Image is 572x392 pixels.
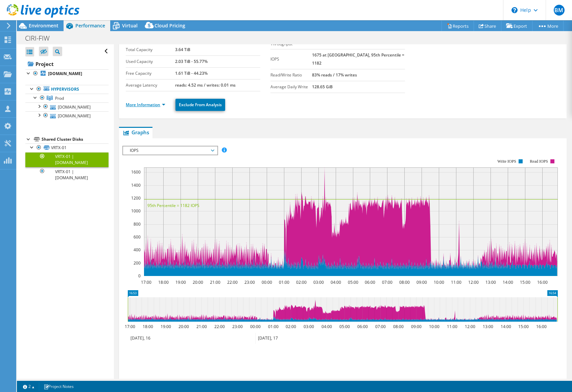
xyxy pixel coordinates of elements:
[348,279,358,285] text: 05:00
[175,47,190,52] b: 3.64 TiB
[339,324,350,329] text: 05:00
[126,70,175,77] label: Free Capacity
[357,324,368,329] text: 06:00
[147,203,199,208] text: 95th Percentile = 1182 IOPS
[434,279,444,285] text: 10:00
[270,72,312,78] label: Read/Write Ratio
[296,279,307,285] text: 02:00
[250,324,261,329] text: 00:00
[279,279,289,285] text: 01:00
[442,21,474,31] a: Reports
[537,279,548,285] text: 16:00
[501,324,511,329] text: 14:00
[22,34,60,42] h1: CIRI-FIW
[126,146,213,155] span: IOPS
[138,273,141,279] text: 0
[126,58,175,65] label: Used Capacity
[122,129,149,136] span: Graphs
[270,56,312,63] label: IOPS
[143,324,153,329] text: 18:00
[447,324,457,329] text: 11:00
[48,71,82,76] b: [DOMAIN_NAME]
[485,279,496,285] text: 13:00
[244,279,255,285] text: 23:00
[25,69,109,78] a: [DOMAIN_NAME]
[270,84,312,90] label: Average Daily Write
[393,324,404,329] text: 08:00
[29,22,58,29] span: Environment
[134,247,141,253] text: 400
[134,260,141,266] text: 200
[536,324,547,329] text: 16:00
[42,135,109,143] div: Shared Cluster Disks
[141,279,151,285] text: 17:00
[304,324,314,329] text: 03:00
[382,279,392,285] text: 07:00
[312,52,404,66] b: 1675 at [GEOGRAPHIC_DATA], 95th Percentile = 1182
[122,22,138,29] span: Virtual
[25,85,109,94] a: Hypervisors
[18,382,39,391] a: 2
[25,102,109,111] a: [DOMAIN_NAME]
[131,195,141,201] text: 1200
[25,143,109,152] a: VRTX-01
[25,167,109,182] a: VRTX-01 | [DOMAIN_NAME]
[313,279,324,285] text: 03:00
[375,324,386,329] text: 07:00
[39,382,78,391] a: Project Notes
[520,279,530,285] text: 15:00
[501,21,532,31] a: Export
[125,324,135,329] text: 17:00
[365,279,375,285] text: 06:00
[193,279,203,285] text: 20:00
[532,21,564,31] a: More
[126,82,175,89] label: Average Latency
[474,21,501,31] a: Share
[554,5,565,16] span: BM
[498,159,517,164] text: Write IOPS
[158,279,169,285] text: 18:00
[210,279,220,285] text: 21:00
[175,59,208,64] b: 2.03 TiB - 55.77%
[25,152,109,167] a: VRTX-01 | [DOMAIN_NAME]
[196,324,207,329] text: 21:00
[503,279,513,285] text: 14:00
[268,324,279,329] text: 01:00
[25,59,109,69] a: Project
[331,279,341,285] text: 04:00
[468,279,479,285] text: 12:00
[232,324,243,329] text: 23:00
[131,169,141,175] text: 1600
[55,95,64,101] span: Prod
[262,279,272,285] text: 00:00
[175,99,225,111] a: Exclude From Analysis
[154,22,185,29] span: Cloud Pricing
[178,324,189,329] text: 20:00
[175,70,208,76] b: 1.61 TiB - 44.23%
[429,324,439,329] text: 10:00
[214,324,225,329] text: 22:00
[161,324,171,329] text: 19:00
[399,279,410,285] text: 08:00
[131,208,141,214] text: 1000
[134,234,141,240] text: 600
[511,7,518,13] svg: \n
[126,46,175,53] label: Total Capacity
[312,84,333,90] b: 128.65 GiB
[25,94,109,102] a: Prod
[312,72,357,78] b: 83% reads / 17% writes
[416,279,427,285] text: 09:00
[75,22,105,29] span: Performance
[465,324,475,329] text: 12:00
[451,279,461,285] text: 11:00
[126,102,165,108] a: More Information
[411,324,422,329] text: 09:00
[321,324,332,329] text: 04:00
[286,324,296,329] text: 02:00
[175,279,186,285] text: 19:00
[122,377,203,390] h2: Advanced Graph Controls
[25,111,109,120] a: [DOMAIN_NAME]
[518,324,529,329] text: 15:00
[175,82,236,88] b: reads: 4.52 ms / writes: 0.01 ms
[227,279,238,285] text: 22:00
